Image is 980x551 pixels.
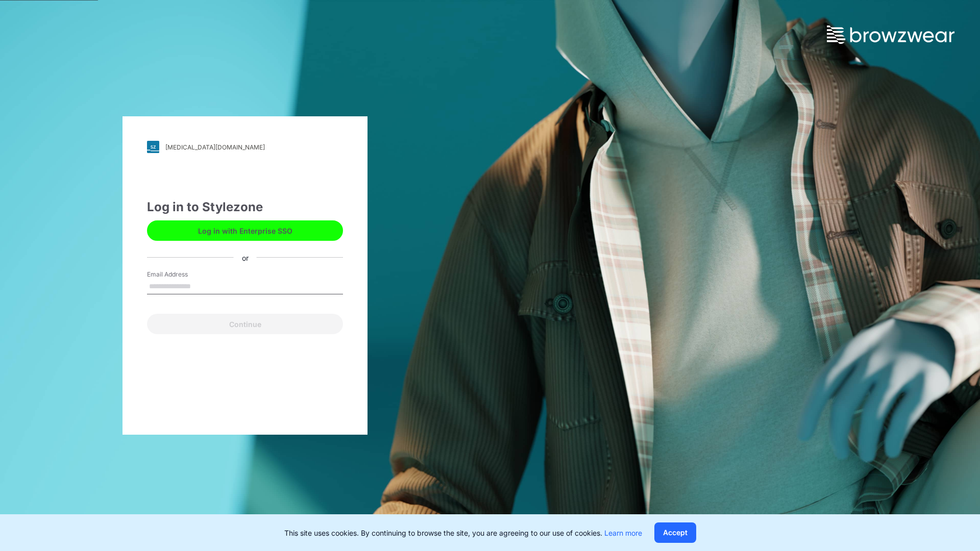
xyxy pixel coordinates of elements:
[147,220,343,241] button: Log in with Enterprise SSO
[827,26,954,44] img: browzwear-logo.73288ffb.svg
[604,529,642,537] a: Learn more
[165,143,265,151] div: [MEDICAL_DATA][DOMAIN_NAME]
[654,522,696,543] button: Accept
[147,198,343,216] div: Log in to Stylezone
[147,270,218,279] label: Email Address
[147,141,159,153] img: svg+xml;base64,PHN2ZyB3aWR0aD0iMjgiIGhlaWdodD0iMjgiIHZpZXdCb3g9IjAgMCAyOCAyOCIgZmlsbD0ibm9uZSIgeG...
[284,528,642,538] p: This site uses cookies. By continuing to browse the site, you are agreeing to our use of cookies.
[147,141,343,153] a: [MEDICAL_DATA][DOMAIN_NAME]
[234,252,257,263] div: or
